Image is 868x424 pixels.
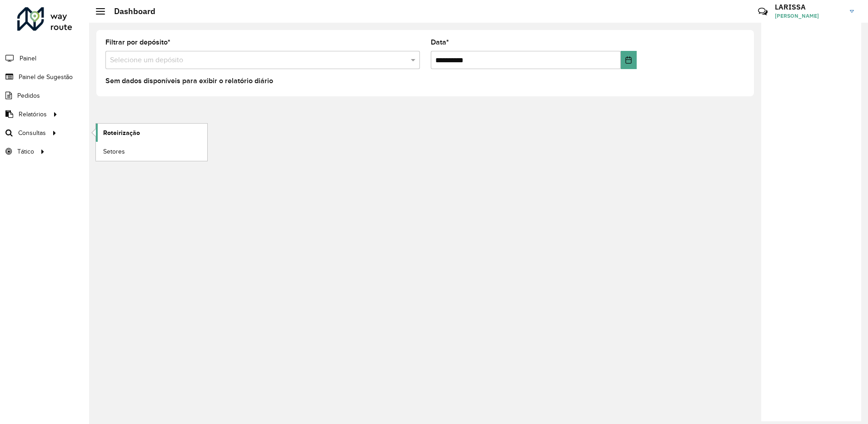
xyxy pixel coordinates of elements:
[20,54,36,63] span: Painel
[753,2,773,21] a: Contato Rápido
[775,3,843,11] h3: LARISSA
[105,6,155,16] h2: Dashboard
[105,75,273,86] label: Sem dados disponíveis para exibir o relatório diário
[19,110,47,119] span: Relatórios
[96,124,207,142] a: Roteirização
[18,128,46,138] span: Consultas
[19,72,73,82] span: Painel de Sugestão
[17,91,40,100] span: Pedidos
[103,147,125,156] span: Setores
[17,147,34,156] span: Tático
[775,12,843,20] span: [PERSON_NAME]
[105,37,170,48] label: Filtrar por depósito
[621,51,637,69] button: Choose Date
[103,128,140,138] span: Roteirização
[431,37,449,48] label: Data
[96,142,207,160] a: Setores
